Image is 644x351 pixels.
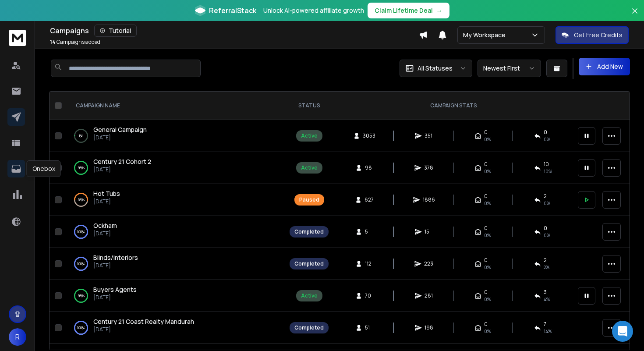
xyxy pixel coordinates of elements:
span: 0% [484,328,491,335]
p: Campaigns added [50,39,100,46]
button: Newest First [478,60,541,77]
span: Century 21 Coast Realty Mandurah [93,317,194,326]
button: R [9,328,26,346]
span: 0% [484,264,491,271]
span: 10 % [544,168,552,175]
div: Paused [299,196,319,203]
p: 100 % [77,259,85,268]
th: CAMPAIGN NAME [65,92,284,120]
p: 1 % [79,131,83,140]
span: 70 [365,292,374,299]
span: 0 [484,225,488,232]
span: 0 [484,289,488,296]
p: [DATE] [93,294,137,301]
a: Buyers Agents [93,285,137,294]
p: [DATE] [93,262,138,269]
p: 100 % [77,323,85,332]
div: Active [301,292,318,299]
button: Close banner [629,5,640,26]
a: Blinds/Interiors [93,253,138,262]
div: Active [301,132,318,139]
span: 281 [425,292,433,299]
span: 0% [484,168,491,175]
span: 2 % [544,264,549,271]
span: 2 [544,193,547,200]
td: 100%Ockham[DATE] [65,216,284,248]
span: 0 % [544,200,550,207]
p: Unlock AI-powered affiliate growth [263,6,364,15]
span: 0 [484,161,488,168]
span: 4 % [544,296,550,303]
span: 223 [424,260,433,267]
td: 1%General Campaign[DATE] [65,120,284,152]
span: 351 [425,132,433,139]
a: Ockham [93,221,117,230]
button: Tutorial [94,25,137,37]
a: General Campaign [93,125,147,134]
span: 0% [484,200,491,207]
div: Completed [294,228,324,235]
span: 5 [365,228,374,235]
span: 98 [365,164,374,171]
div: Active [301,164,318,171]
p: 98 % [78,291,85,300]
p: [DATE] [93,134,147,141]
p: All Statuses [418,64,453,73]
span: 3 [544,289,547,296]
th: STATUS [284,92,334,120]
div: Completed [294,324,324,331]
p: Get Free Credits [574,31,623,39]
span: 2 [544,257,547,264]
span: Blinds/Interiors [93,253,138,262]
span: 10 [544,161,549,168]
button: Add New [579,58,630,75]
span: → [436,6,442,15]
p: [DATE] [93,198,120,205]
span: 14 % [544,328,552,335]
span: Century 21 Cohort 2 [93,157,151,166]
span: 112 [365,260,374,267]
span: 627 [364,196,374,203]
a: Century 21 Cohort 2 [93,157,151,166]
span: 0 [484,193,488,200]
button: Get Free Credits [556,26,629,44]
span: 0% [484,136,491,143]
p: [DATE] [93,326,194,333]
div: Campaigns [50,25,419,37]
span: 0 [484,257,488,264]
span: 198 [425,324,433,331]
span: 1886 [423,196,435,203]
span: 15 [425,228,433,235]
span: 0 [544,225,547,232]
div: Onebox [27,160,61,177]
span: 0 % [544,232,550,239]
span: 378 [424,164,433,171]
span: 0 [484,129,488,136]
span: 3053 [363,132,375,139]
p: My Workspace [463,31,509,39]
td: 53%Hot Tubs[DATE] [65,184,284,216]
span: Hot Tubs [93,189,120,198]
button: Claim Lifetime Deal→ [368,3,449,18]
td: 100%Century 21 Coast Realty Mandurah[DATE] [65,312,284,344]
p: [DATE] [93,166,151,173]
span: 51 [365,324,374,331]
span: 0 [484,321,488,328]
span: General Campaign [93,125,147,134]
td: 98%Buyers Agents[DATE] [65,280,284,312]
span: 14 [50,38,56,46]
p: 100 % [77,227,85,236]
div: Open Intercom Messenger [612,321,633,342]
p: 98 % [78,163,85,172]
a: Century 21 Coast Realty Mandurah [93,317,194,326]
div: Completed [294,260,324,267]
td: 100%Blinds/Interiors[DATE] [65,248,284,280]
th: CAMPAIGN STATS [334,92,573,120]
td: 98%Century 21 Cohort 2[DATE] [65,152,284,184]
span: 7 [544,321,546,328]
span: 0 [544,129,547,136]
span: 0% [484,232,491,239]
p: [DATE] [93,230,117,237]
